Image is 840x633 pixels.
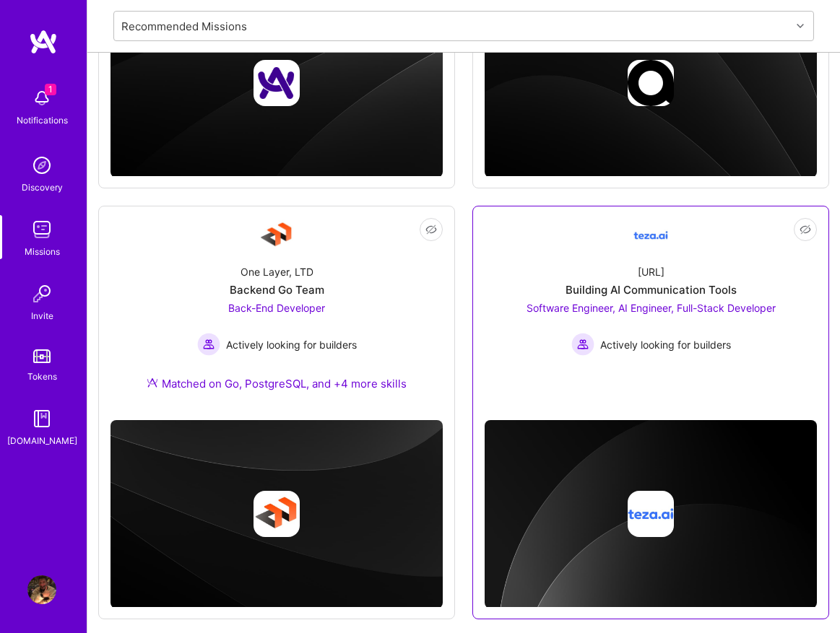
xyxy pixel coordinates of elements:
[24,575,60,604] a: User Avatar
[27,404,56,433] img: guide book
[33,349,51,363] img: tokens
[254,60,300,106] img: Company logo
[27,84,56,113] img: bell
[259,218,294,253] img: Company Logo
[27,279,56,308] img: Invite
[638,264,664,279] div: [URL]
[485,420,817,608] img: cover
[571,333,594,356] img: Actively looking for builders
[29,29,58,55] img: logo
[147,376,407,391] div: Matched on Go, PostgreSQL, and +4 more skills
[27,151,56,180] img: discovery
[27,369,57,384] div: Tokens
[228,302,325,314] span: Back-End Developer
[226,337,357,352] span: Actively looking for builders
[27,215,56,244] img: teamwork
[7,433,77,448] div: [DOMAIN_NAME]
[27,575,56,604] img: User Avatar
[485,218,817,406] a: Company Logo[URL]Building AI Communication ToolsSoftware Engineer, AI Engineer, Full-Stack Develo...
[121,19,247,34] div: Recommended Missions
[22,180,63,195] div: Discovery
[628,60,674,106] img: Company logo
[425,224,437,235] i: icon EyeClosed
[254,491,300,537] img: Company logo
[31,308,53,323] div: Invite
[230,282,324,297] div: Backend Go Team
[111,218,443,409] a: Company LogoOne Layer, LTDBackend Go TeamBack-End Developer Actively looking for buildersActively...
[111,420,443,608] img: cover
[197,333,220,356] img: Actively looking for builders
[797,22,804,30] i: icon Chevron
[800,224,811,235] i: icon EyeClosed
[45,84,56,95] span: 1
[527,302,776,314] span: Software Engineer, AI Engineer, Full-Stack Developer
[241,264,313,279] div: One Layer, LTD
[566,282,737,297] div: Building AI Communication Tools
[633,218,668,253] img: Company Logo
[25,244,60,259] div: Missions
[600,337,731,352] span: Actively looking for builders
[628,491,674,537] img: Company logo
[17,113,68,128] div: Notifications
[147,377,158,388] img: Ateam Purple Icon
